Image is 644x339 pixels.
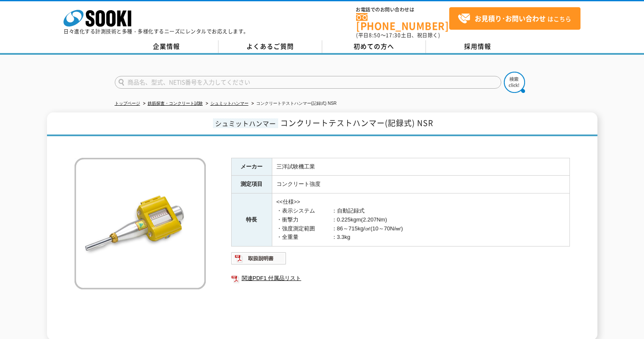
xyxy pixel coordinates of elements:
span: (平日 ～ 土日、祝日除く) [356,31,440,39]
span: 8:50 [369,31,381,39]
img: btn_search.png [504,72,525,93]
img: 取扱説明書 [231,252,287,265]
a: 企業情報 [115,40,218,53]
span: 17:30 [386,31,401,39]
p: 日々進化する計測技術と多種・多様化するニーズにレンタルでお応えします。 [64,29,249,34]
th: メーカー [231,158,272,176]
img: コンクリートテストハンマー(記録式) NSR [75,158,206,289]
span: 初めての方へ [354,42,394,51]
td: 三洋試験機工業 [272,158,569,176]
th: 測定項目 [231,176,272,193]
a: 鉄筋探査・コンクリート試験 [148,101,203,106]
a: 関連PDF1 付属品リスト [231,273,570,284]
a: [PHONE_NUMBER] [356,13,449,31]
a: よくあるご質問 [218,40,322,53]
a: お見積り･お問い合わせはこちら [449,7,580,30]
td: コンクリート強度 [272,176,569,193]
a: 取扱説明書 [231,257,287,263]
td: <<仕様>> ・表示システム ：自動記録式 ・衝撃力 ：0.225kgm(2.207Nm) ・強度測定範囲 ：86～715kg/㎠(10～70N/㎟) ・全重量 ：3.3kg [272,193,569,247]
span: シュミットハンマー [213,118,278,128]
a: 採用情報 [426,40,530,53]
strong: お見積り･お問い合わせ [475,13,546,23]
a: シュミットハンマー [210,101,249,106]
a: 初めての方へ [322,40,426,53]
input: 商品名、型式、NETIS番号を入力してください [115,76,501,89]
span: お電話でのお問い合わせは [356,7,449,12]
a: トップページ [115,101,140,106]
th: 特長 [231,193,272,247]
span: はこちら [458,12,571,25]
li: コンクリートテストハンマー(記録式) NSR [250,99,337,108]
span: コンクリートテストハンマー(記録式) NSR [280,117,433,129]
